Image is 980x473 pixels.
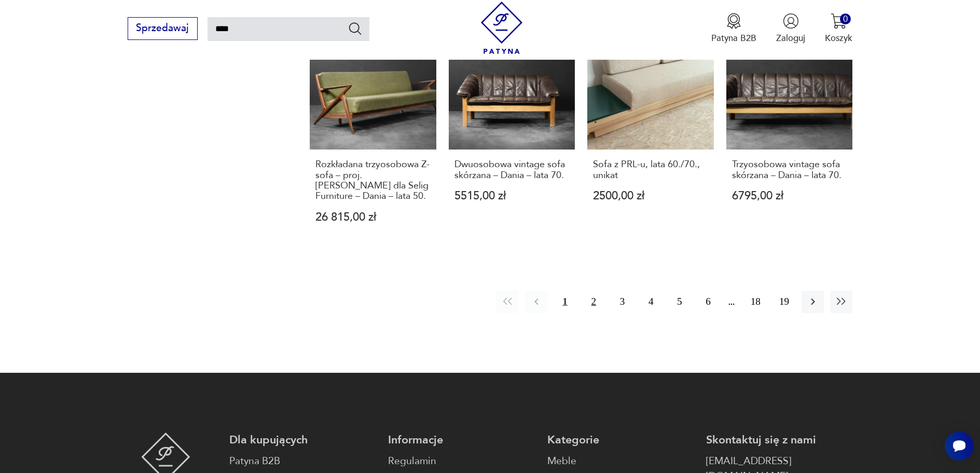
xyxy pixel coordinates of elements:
[706,433,852,448] p: Skontaktuj się z nami
[554,291,576,313] button: 1
[348,21,363,36] button: Szukaj
[476,2,528,54] img: Patyna - sklep z meblami i dekoracjami vintage
[711,13,756,44] button: Patyna B2B
[310,23,436,247] a: Rozkładana trzyosobowa Z- sofa – proj. Poul Jensen dla Selig Furniture – Dania – lata 50.Rozkłada...
[726,13,742,29] img: Ikona medalu
[732,191,847,201] p: 6795,00 zł
[454,159,570,181] h3: Dwuosobowa vintage sofa skórzana – Dania – lata 70.
[128,25,198,33] a: Sprzedawaj
[547,454,694,469] a: Meble
[726,23,853,247] a: Trzyosobowa vintage sofa skórzana – Dania – lata 70.Trzyosobowa vintage sofa skórzana – Dania – l...
[587,23,714,247] a: Sofa z PRL-u, lata 60./70., unikatSofa z PRL-u, lata 60./70., unikat2500,00 zł
[668,291,691,313] button: 5
[825,13,852,44] button: 0Koszyk
[732,159,847,181] h3: Trzyosobowa vintage sofa skórzana – Dania – lata 70.
[388,433,534,448] p: Informacje
[825,32,852,44] p: Koszyk
[611,291,633,313] button: 3
[783,13,799,29] img: Ikonka użytkownika
[773,291,795,313] button: 19
[454,191,570,201] p: 5515,00 zł
[388,454,534,469] a: Regulamin
[229,433,376,448] p: Dla kupujących
[315,159,431,202] h3: Rozkładana trzyosobowa Z- sofa – proj. [PERSON_NAME] dla Selig Furniture – Dania – lata 50.
[547,433,694,448] p: Kategorie
[593,159,708,181] h3: Sofa z PRL-u, lata 60./70., unikat
[945,431,974,461] iframe: Smartsupp widget button
[449,23,575,247] a: Dwuosobowa vintage sofa skórzana – Dania – lata 70.Dwuosobowa vintage sofa skórzana – Dania – lat...
[697,291,720,313] button: 6
[840,13,851,24] div: 0
[583,291,605,313] button: 2
[640,291,662,313] button: 4
[128,17,198,40] button: Sprzedawaj
[776,32,805,44] p: Zaloguj
[831,13,847,29] img: Ikona koszyka
[744,291,767,313] button: 18
[711,32,756,44] p: Patyna B2B
[593,191,708,201] p: 2500,00 zł
[315,212,431,223] p: 26 815,00 zł
[776,13,805,44] button: Zaloguj
[229,454,376,469] a: Patyna B2B
[711,13,756,44] a: Ikona medaluPatyna B2B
